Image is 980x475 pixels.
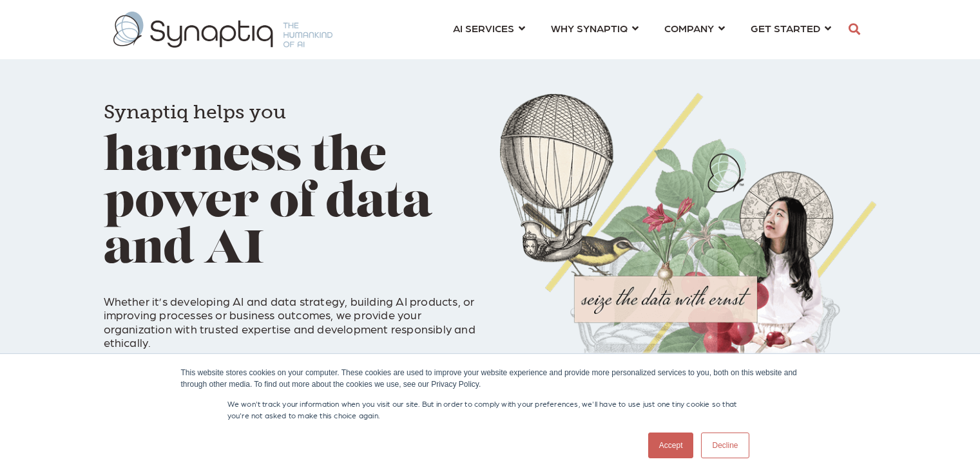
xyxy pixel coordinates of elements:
a: GET STARTED [751,16,831,40]
h1: harness the power of data and AI [104,84,481,274]
nav: menu [440,6,844,53]
img: synaptiq logo-1 [113,12,332,48]
span: COMPANY [664,19,714,37]
p: Whether it’s developing AI and data strategy, building AI products, or improving processes or bus... [104,280,481,349]
a: Accept [648,433,694,458]
div: This website stores cookies on your computer. These cookies are used to improve your website expe... [181,367,800,390]
a: COMPANY [664,16,725,40]
img: Collage of girl, balloon, bird, and butterfly, with seize the data with ernst text [500,93,877,413]
span: Synaptiq helps you [104,100,286,124]
span: AI SERVICES [453,19,514,37]
span: GET STARTED [751,19,820,37]
a: WHY SYNAPTIQ [551,16,639,40]
a: AI SERVICES [453,16,525,40]
p: We won't track your information when you visit our site. But in order to comply with your prefere... [227,398,753,421]
a: Decline [701,433,749,458]
span: WHY SYNAPTIQ [551,19,628,37]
